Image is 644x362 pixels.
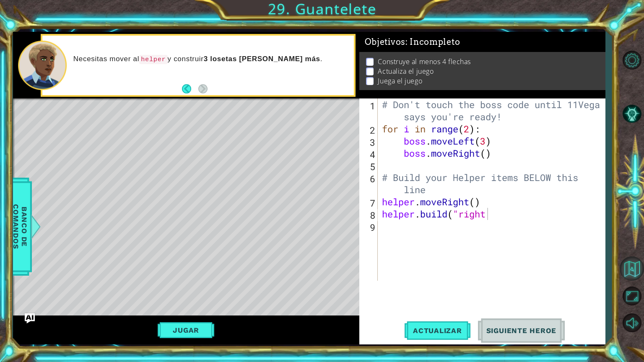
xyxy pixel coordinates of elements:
[204,55,320,63] strong: 3 losetas [PERSON_NAME] más
[361,148,378,160] div: 4
[361,136,378,148] div: 3
[361,209,378,221] div: 8
[198,84,208,93] button: Next
[361,100,378,124] div: 1
[361,124,378,136] div: 2
[365,37,460,47] span: Objetivos
[182,84,198,93] button: Back
[478,318,565,343] button: Siguiente Heroe
[620,48,644,72] button: Opciones del Nivel
[378,76,422,85] p: Juega el juego
[361,197,378,209] div: 7
[378,57,470,66] p: Construye al menos 4 flechas
[361,221,378,233] div: 9
[620,256,644,281] button: Volver al Mapa
[73,54,348,64] p: Necesitas mover al y construir .
[405,37,460,47] span: : Incompleto
[139,55,167,64] code: helper
[620,311,644,335] button: Silencio
[361,160,378,173] div: 5
[405,326,470,335] span: Actualizar
[25,313,35,323] button: Ask AI
[361,173,378,197] div: 6
[405,318,470,343] button: Actualizar
[13,98,400,345] div: Level Map
[478,326,565,335] span: Siguiente Heroe
[378,67,434,76] p: Actualiza el juego
[158,322,214,338] button: Jugar
[620,284,644,308] button: Maximizar Navegador
[9,183,31,270] span: Banco de comandos
[620,101,644,126] button: Pista AI
[620,255,644,283] a: Volver al Mapa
